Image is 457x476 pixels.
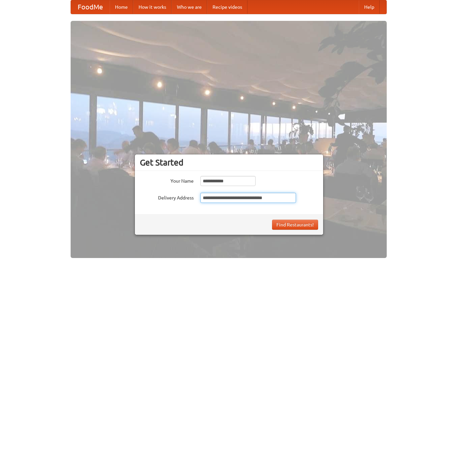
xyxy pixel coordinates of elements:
h3: Get Started [140,157,318,168]
button: Find Restaurants! [272,220,318,230]
a: Help [359,0,380,14]
a: How it works [133,0,172,14]
a: Home [110,0,133,14]
label: Your Name [140,176,194,184]
a: FoodMe [71,0,110,14]
a: Who we are [172,0,207,14]
a: Recipe videos [207,0,247,14]
label: Delivery Address [140,193,194,201]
